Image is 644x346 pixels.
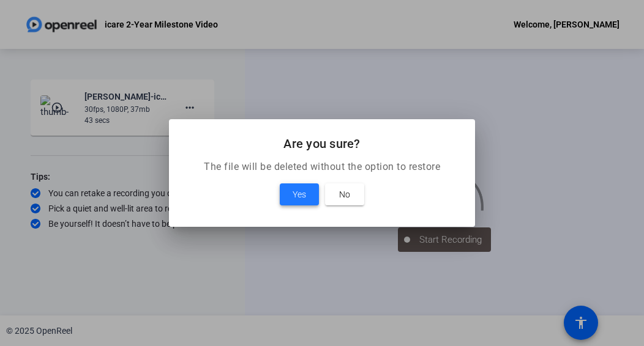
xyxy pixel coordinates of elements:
button: No [325,183,364,205]
h2: Are you sure? [184,134,460,153]
span: No [339,187,350,202]
button: Yes [280,183,319,205]
span: Yes [293,187,306,202]
p: The file will be deleted without the option to restore [184,160,460,174]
